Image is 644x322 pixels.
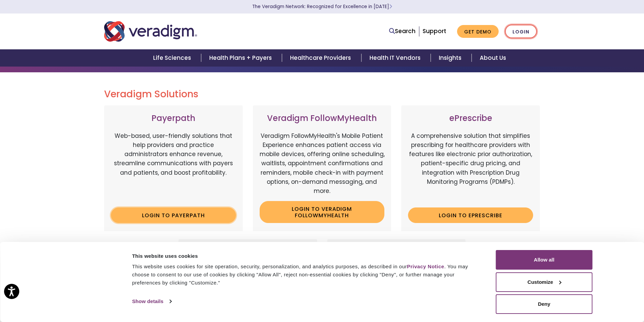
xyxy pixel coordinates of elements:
[505,25,537,39] a: Login
[132,296,171,306] a: Show details
[111,207,236,223] a: Login to Payerpath
[260,201,385,223] a: Login to Veradigm FollowMyHealth
[252,3,392,10] a: The Veradigm Network: Recognized for Excellence in [DATE]Learn More
[132,252,481,260] div: This website uses cookies
[408,131,533,202] p: A comprehensive solution that simplifies prescribing for healthcare providers with features like ...
[408,207,533,223] a: Login to ePrescribe
[431,49,472,67] a: Insights
[407,264,444,269] a: Privacy Notice
[389,27,415,36] a: Search
[472,49,514,67] a: About Us
[457,25,499,38] a: Get Demo
[423,27,446,35] a: Support
[260,131,385,196] p: Veradigm FollowMyHealth's Mobile Patient Experience enhances patient access via mobile devices, o...
[104,89,540,100] h2: Veradigm Solutions
[260,114,385,123] h3: Veradigm FollowMyHealth
[496,250,593,270] button: Allow all
[132,263,481,287] div: This website uses cookies for site operation, security, personalization, and analytics purposes, ...
[111,131,236,202] p: Web-based, user-friendly solutions that help providers and practice administrators enhance revenu...
[201,49,282,67] a: Health Plans + Payers
[389,3,392,10] span: Learn More
[282,49,361,67] a: Healthcare Providers
[408,114,533,123] h3: ePrescribe
[496,272,593,292] button: Customize
[145,49,201,67] a: Life Sciences
[496,294,593,314] button: Deny
[104,20,197,43] img: Veradigm logo
[361,49,431,67] a: Health IT Vendors
[111,114,236,123] h3: Payerpath
[514,273,636,314] iframe: Drift Chat Widget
